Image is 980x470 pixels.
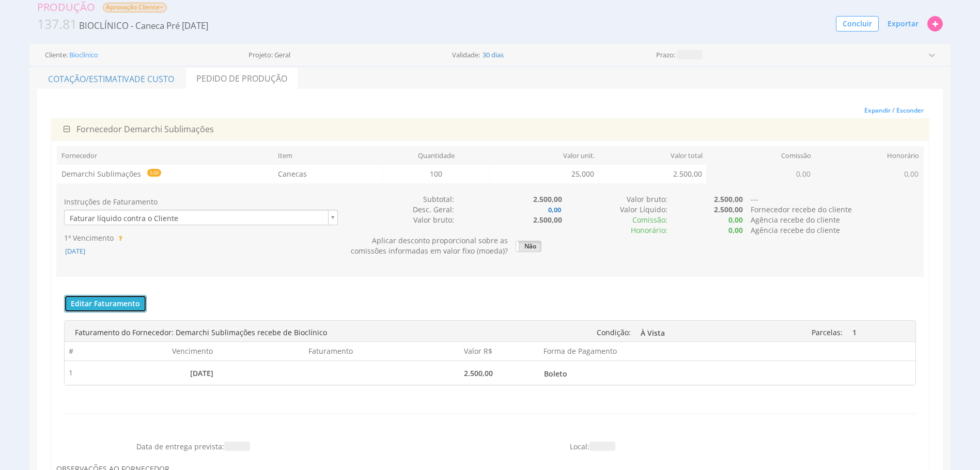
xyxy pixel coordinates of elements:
label: Instruções de Faturamento [64,197,158,207]
a: Faturar líquido contra o Cliente [64,210,338,225]
th: # [65,342,79,361]
span: Parcelas: [812,327,843,337]
div: Valor bruto: [346,215,454,225]
span: Comissão [632,215,665,225]
a: Pedido de Produção [186,68,298,89]
div: Agência recebe do cliente [743,225,924,236]
b: 2.500,00 [533,194,562,204]
div: Data de entrega prevista: [129,442,490,452]
label: 1º Vencimento [64,233,114,243]
span: 5.00 [147,169,161,177]
th: Honorário [815,146,924,165]
button: Exportar [881,15,925,33]
span: 30 dias [481,52,505,58]
th: Comissão [707,146,815,165]
th: Forma de Pagamento [498,342,708,361]
button: Expandir / Esconder [859,103,929,118]
span: Aprovação Cliente [103,3,167,12]
b: 2.500,00 [714,205,743,214]
span: Exportar [888,19,919,28]
span: À Vista [641,325,728,341]
th: Vencimento [79,342,219,361]
a: Boleto [542,365,705,381]
label: Projeto: [248,52,273,58]
b: 2.500,00 [533,215,562,225]
span: Condição: [597,327,631,337]
div: Fornecedor recebe do cliente [743,205,924,215]
span: Faturar líquido contra o Cliente [65,210,324,226]
th: Fornecedor [57,146,273,165]
td: Canecas [274,165,382,183]
div: Valor Líquido: [562,205,667,215]
th: Quantidade [382,146,490,165]
button: Editar Faturamento [64,295,147,312]
div: : [562,215,667,225]
td: 2.500,00 [598,165,706,183]
td: 100 [382,165,490,183]
label: Validade: [452,52,480,58]
span: Geral [274,52,290,58]
div: Aplicar desconto proporcional sobre as comissões informadas em valor fixo (moeda)? [346,236,508,256]
span: [DATE] [64,246,86,256]
div: Valor bruto: [562,194,667,205]
div: Local: [562,442,924,452]
td: Demarchi Sublimações [57,165,273,184]
th: Valor total [599,146,707,165]
label: Cliente: [45,52,68,58]
th: Item [274,146,382,165]
td: 0,00 [815,165,923,183]
div: --- [743,194,924,205]
td: 25,000 [490,165,598,183]
td: 1 [65,361,79,385]
b: 0,00 [728,215,743,225]
div: Faturamento do Fornecedor: Demarchi Sublimações recebe de Bioclínico [67,325,561,340]
span: de Custo [134,73,174,85]
div: Demarchi Sublimações [56,123,924,135]
th: Faturamento [219,342,358,361]
a: Bioclínico [69,52,98,58]
button: Concluir [836,16,879,32]
b: 2.500,00 [714,194,743,204]
div: Agência recebe do cliente [743,215,924,225]
b: 0,00 [547,205,562,214]
div: Desc. Geral: [346,205,454,215]
span: BIOCLÍNICO - Caneca Pré [DATE] [79,20,208,32]
td: 0,00 [707,165,815,183]
b: 0,00 [728,225,743,235]
label: Não [516,241,541,252]
span: Boleto [544,366,703,382]
label: Prazo: [656,52,675,58]
a: À Vista [639,324,730,340]
a: Cotação/Estimativade Custo [37,68,185,89]
th: Valor unit. [490,146,599,165]
th: Valor R$ [359,342,498,361]
span: Fornecedor [76,123,122,135]
div: Honorário: [562,225,667,236]
div: Subtotal: [346,194,454,205]
span: 137.81 [37,15,77,33]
